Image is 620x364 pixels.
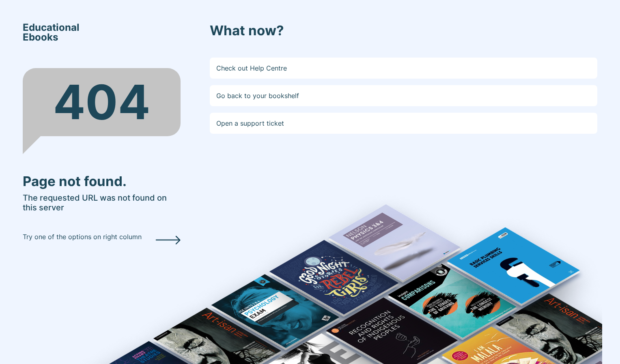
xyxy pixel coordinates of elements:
[210,23,597,39] h3: What now?
[23,193,181,212] h5: The requested URL was not found on this server
[210,85,597,106] a: Go back to your bookshelf
[210,113,597,134] a: Open a support ticket
[23,68,181,136] div: 404
[23,173,181,190] h3: Page not found.
[210,58,597,79] a: Check out Help Centre
[23,232,142,242] p: Try one of the options on right column
[23,23,80,42] span: Educational Ebooks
